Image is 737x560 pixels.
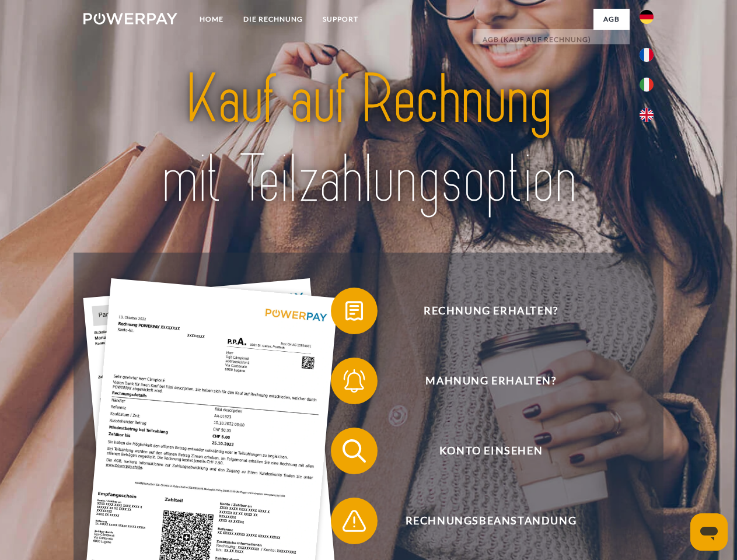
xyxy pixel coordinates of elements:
[348,288,634,334] span: Rechnung erhalten?
[348,358,634,404] span: Mahnung erhalten?
[593,9,630,30] a: agb
[340,436,369,466] img: qb_search.svg
[348,498,634,544] span: Rechnungsbeanstandung
[640,48,654,62] img: fr
[690,513,728,551] iframe: Schaltfläche zum Öffnen des Messaging-Fensters
[313,9,368,30] a: SUPPORT
[473,29,630,50] a: AGB (Kauf auf Rechnung)
[83,13,177,24] img: logo-powerpay-white.svg
[331,358,634,404] button: Mahnung erhalten?
[331,428,634,474] button: Konto einsehen
[340,296,369,325] img: qb_bill.svg
[190,9,233,30] a: Home
[233,9,313,30] a: DIE RECHNUNG
[331,288,634,334] button: Rechnung erhalten?
[340,366,369,395] img: qb_bell.svg
[640,78,654,92] img: it
[348,428,634,474] span: Konto einsehen
[640,108,654,122] img: en
[111,56,626,223] img: title-powerpay_de.svg
[331,498,634,544] button: Rechnungsbeanstandung
[340,506,369,535] img: qb_warning.svg
[640,10,654,24] img: de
